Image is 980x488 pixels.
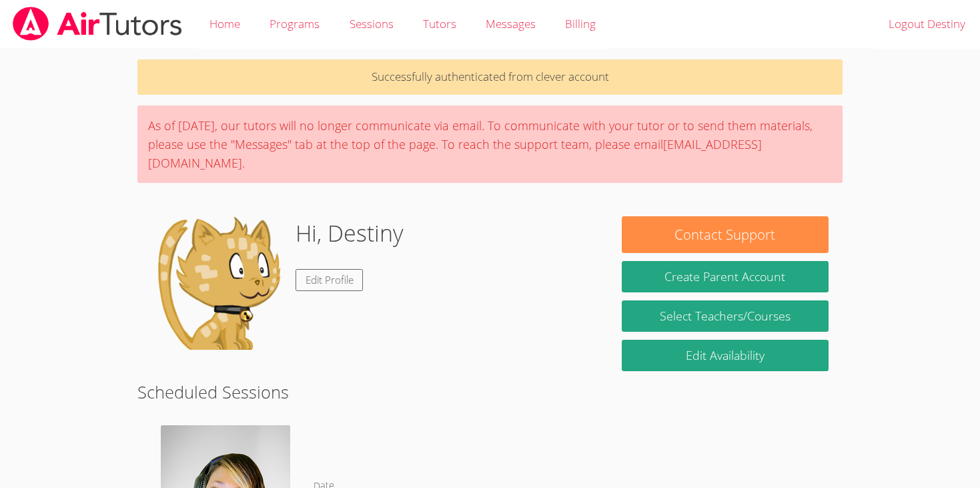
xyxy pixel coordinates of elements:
a: Edit Profile [296,269,364,291]
h1: Hi, Destiny [296,216,404,250]
div: As of [DATE], our tutors will no longer communicate via email. To communicate with your tutor or ... [137,105,843,183]
button: Create Parent Account [622,261,829,292]
a: Edit Availability [622,340,829,371]
p: Successfully authenticated from clever account [137,59,843,95]
a: Select Teachers/Courses [622,300,829,332]
img: default.png [151,216,285,350]
button: Contact Support [622,216,829,253]
img: airtutors_banner-c4298cdbf04f3fff15de1276eac7730deb9818008684d7c2e4769d2f7ddbe033.png [11,7,183,41]
h2: Scheduled Sessions [137,379,843,405]
span: Messages [486,16,536,31]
